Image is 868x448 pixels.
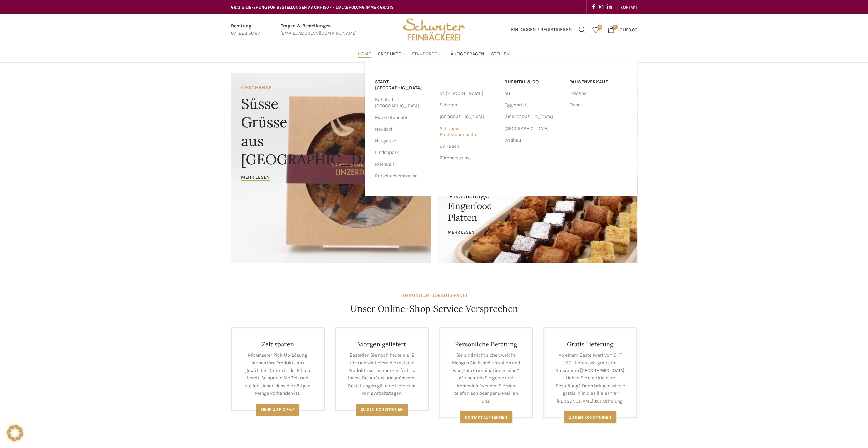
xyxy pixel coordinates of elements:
span: CHF [620,27,628,32]
span: KONTAKT [621,5,637,10]
a: Infobox link [231,22,260,38]
a: Markt-Rondelle [375,112,433,124]
div: Main navigation [227,47,641,61]
strong: EIN RUNDUM-SORGLOS-PAKET [400,292,468,298]
a: Kontakt aufnehmen [460,411,512,423]
a: Home [358,47,371,61]
h4: Unser Online-Shop Service Versprechen [350,303,518,315]
h4: Persönliche Beratung [451,340,522,348]
a: Zürcherstrasse [440,152,498,164]
div: Meine Wunschliste [589,23,603,37]
span: Mehr zu Pick-Up [261,407,295,412]
a: Infobox link [280,22,357,38]
span: Kontakt aufnehmen [465,415,507,420]
a: St. [PERSON_NAME] [440,88,498,99]
p: Mit unserer Pick-Up-Lösung stehen Ihre Produkte am gewählten Datum in der Filiale bereit. So spar... [242,351,314,397]
a: Linkedin social link [605,2,614,12]
a: Instagram social link [597,2,605,12]
a: Schuppis Backstubenbistro [440,123,498,141]
p: Sie sind nicht sicher, welche Mengen Sie bestellen sollen und was gute Kombinationen sind? Wir be... [451,351,522,405]
p: Bestellen Sie noch heute bis 12 Uhr und wir liefern die meisten Produkte schon morgen früh zu Ihn... [346,351,418,397]
h4: Gratis Lieferung [555,340,626,348]
a: Schoren [440,99,498,111]
a: Standorte [412,47,441,61]
a: RHEINTAL & CO [504,76,562,88]
a: Stellen [491,47,510,61]
span: Zu den konditionen [569,415,612,420]
a: Einloggen / Registrieren [507,23,575,37]
span: Zu den Konditionen [361,407,403,412]
img: Bäckerei Schwyter [400,14,467,45]
a: [DEMOGRAPHIC_DATA] [504,111,562,123]
h4: Morgen geliefert [346,340,418,348]
a: Bahnhof [GEOGRAPHIC_DATA] [375,94,433,112]
span: 0 [597,25,602,30]
a: Banner link [438,168,637,263]
a: Neudorf [375,124,433,135]
a: Mehr zu Pick-Up [256,404,299,416]
a: Au [504,88,562,99]
a: Zu den konditionen [564,411,616,423]
span: 0 [613,25,618,30]
a: Neugasse [375,135,433,147]
a: Suchen [575,23,589,37]
span: Home [358,51,371,57]
a: Fisba [569,99,627,111]
p: Ab einem Bestellwert von CHF 150.- liefern wir gratis im Grossraum [GEOGRAPHIC_DATA]. Haben Sie e... [555,351,626,405]
a: Zu den Konditionen [356,404,408,416]
a: 0 CHF0.00 [604,23,641,37]
a: Uni-Beck [440,141,498,152]
h4: Zeit sparen [242,340,314,348]
a: Lindenpark [375,147,433,158]
span: Einloggen / Registrieren [511,27,572,32]
a: Rorschacherstrasse [375,170,433,182]
a: Eggersriet [504,99,562,111]
a: [GEOGRAPHIC_DATA] [440,111,498,123]
a: Stadt [GEOGRAPHIC_DATA] [375,76,433,94]
a: Site logo [400,26,467,32]
a: Pausenverkauf [569,76,627,88]
a: Banner link [231,73,431,263]
a: 0 [589,23,603,37]
a: Helsana [569,88,627,99]
a: Widnau [504,134,562,146]
a: Riethüsli [375,159,433,170]
span: Häufige Fragen [447,51,484,57]
span: Produkte [378,51,401,57]
a: Facebook social link [590,2,597,12]
span: Standorte [412,51,437,57]
div: Secondary navigation [617,0,641,14]
bdi: 0.00 [620,27,637,32]
a: Produkte [378,47,405,61]
a: KONTAKT [621,0,637,14]
span: Stellen [491,51,510,57]
span: GRATIS LIEFERUNG FÜR BESTELLUNGEN AB CHF 150 - FILIALABHOLUNG IMMER GRATIS [231,5,394,10]
a: Häufige Fragen [447,47,484,61]
a: [GEOGRAPHIC_DATA] [504,123,562,134]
